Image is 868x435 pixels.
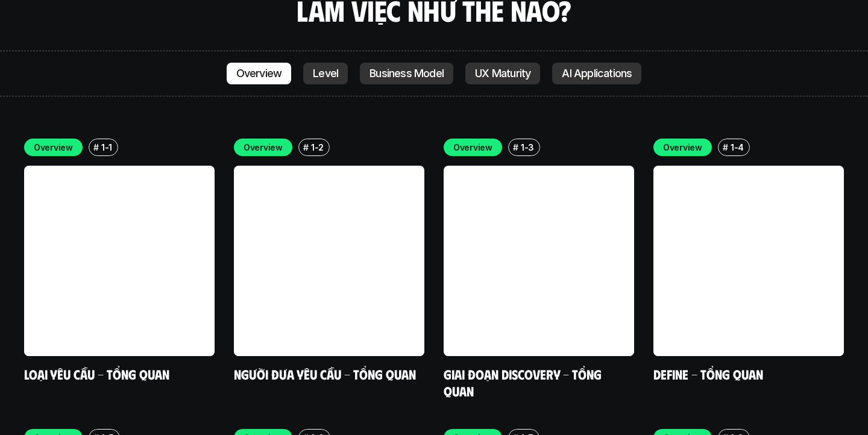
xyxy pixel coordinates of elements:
p: Overview [34,141,73,154]
p: 1-2 [311,141,324,154]
p: Overview [453,141,492,154]
p: Business Model [370,67,444,80]
a: AI Applications [552,63,641,84]
p: Level [313,67,338,80]
a: Business Model [360,63,453,84]
a: Define - Tổng quan [653,366,763,382]
h6: # [303,143,309,152]
h6: # [93,143,99,152]
p: Overview [236,67,282,80]
a: Người đưa yêu cầu - Tổng quan [234,366,416,382]
a: Overview [227,63,292,84]
p: 1-1 [101,141,112,154]
p: 1-3 [521,141,534,154]
p: Overview [663,141,702,154]
h6: # [513,143,518,152]
p: Overview [244,141,283,154]
p: UX Maturity [475,67,530,80]
a: Level [303,63,348,84]
h6: # [723,143,728,152]
a: UX Maturity [465,63,540,84]
p: AI Applications [562,67,632,80]
p: 1-4 [731,141,744,154]
a: Giai đoạn Discovery - Tổng quan [444,366,605,399]
a: Loại yêu cầu - Tổng quan [24,366,169,382]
